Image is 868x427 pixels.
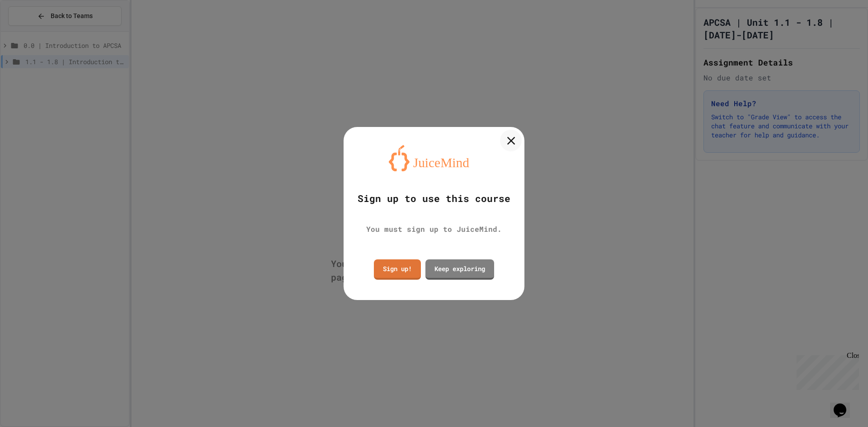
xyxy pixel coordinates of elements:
[425,259,494,280] a: Keep exploring
[366,224,502,235] div: You must sign up to JuiceMind.
[4,4,62,57] div: Chat with us now!Close
[389,145,479,171] img: logo-orange.svg
[374,259,421,280] a: Sign up!
[358,192,510,206] div: Sign up to use this course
